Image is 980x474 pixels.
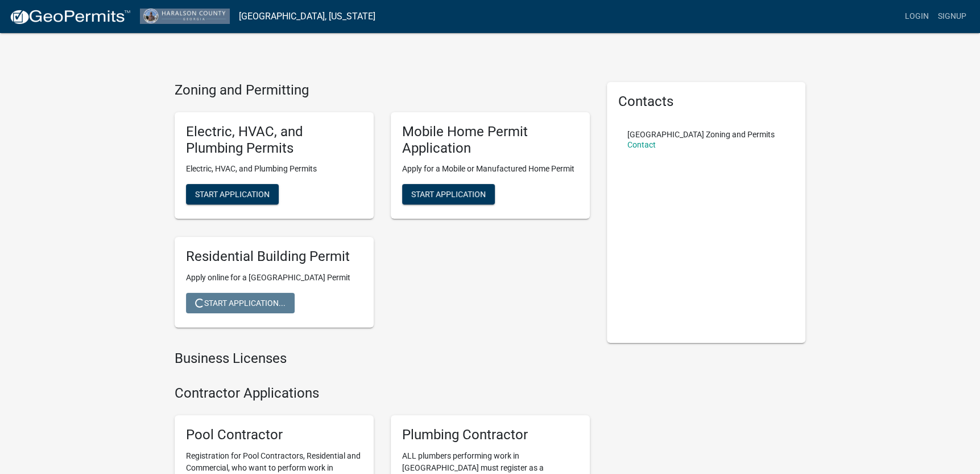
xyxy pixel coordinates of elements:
[186,124,362,157] h5: Electric, HVAC, and Plumbing Permits
[618,93,795,110] h5: Contacts
[402,124,578,157] h5: Mobile Home Permit Application
[175,350,590,367] h4: Business Licenses
[402,163,578,175] p: Apply for a Mobile or Manufactured Home Permit
[195,190,270,199] span: Start Application
[186,427,362,443] h5: Pool Contractor
[933,6,971,27] a: Signup
[186,184,279,205] button: Start Application
[175,385,590,402] h4: Contractor Applications
[402,427,578,443] h5: Plumbing Contractor
[239,7,375,26] a: [GEOGRAPHIC_DATA], [US_STATE]
[175,82,590,99] h4: Zoning and Permitting
[411,190,486,199] span: Start Application
[186,293,295,313] button: Start Application...
[627,140,656,149] a: Contact
[195,299,286,308] span: Start Application...
[402,184,495,205] button: Start Application
[186,248,362,265] h5: Residential Building Permit
[140,9,230,24] img: Haralson County, Georgia
[186,163,362,175] p: Electric, HVAC, and Plumbing Permits
[186,272,362,284] p: Apply online for a [GEOGRAPHIC_DATA] Permit
[627,130,775,138] p: [GEOGRAPHIC_DATA] Zoning and Permits
[900,6,933,27] a: Login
